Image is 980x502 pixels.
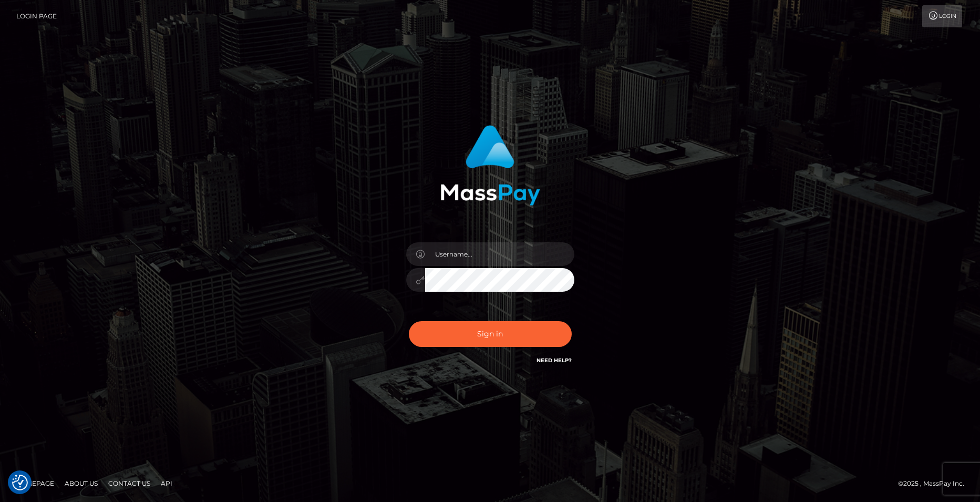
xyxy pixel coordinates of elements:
[898,478,972,489] div: © 2025 , MassPay Inc.
[409,321,572,347] button: Sign in
[922,5,962,27] a: Login
[425,242,574,266] input: Username...
[12,475,28,490] img: Revisit consent button
[12,475,28,490] button: Consent Preferences
[60,475,102,491] a: About Us
[440,125,540,206] img: MassPay Login
[104,475,154,491] a: Contact Us
[537,357,572,364] a: Need Help?
[157,475,177,491] a: API
[16,5,57,27] a: Login Page
[12,475,58,491] a: Homepage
